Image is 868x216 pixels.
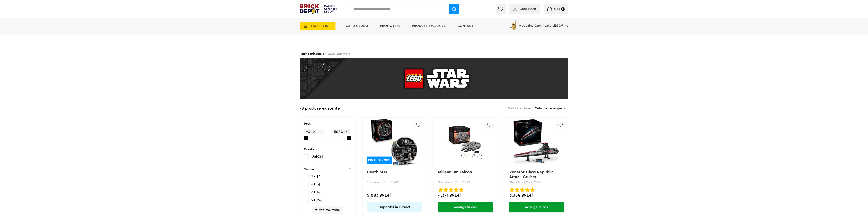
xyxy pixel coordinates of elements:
span: Adaugă în coș [509,202,564,212]
p: Preţ [304,122,311,125]
img: Evaluare cu stele [454,187,458,192]
p: Star Wars | Cod: 75192 [438,181,493,184]
span: Cele mai scumpe [535,107,564,110]
img: Evaluare cu stele [449,187,453,192]
span: Sortează după: [508,107,532,110]
a: Conectare [513,7,536,11]
div: 5,083.99Lei [367,193,421,197]
a: Adaugă în coș [505,202,568,212]
p: Star Wars | Cod: 75367 [509,181,564,184]
a: Venator-Class Republic Attack Cruiser [509,170,555,179]
img: Evaluare cu stele [510,187,514,192]
img: Evaluare cu stele [525,187,530,192]
small: 0 [561,7,565,11]
span: Vezi mai multe [312,206,343,214]
img: Evaluare cu stele [438,187,443,192]
p: Easybox: [304,148,318,151]
span: 13+ [311,174,317,178]
img: Evaluare cu stele [530,187,535,192]
span: 5084 Lei [331,129,351,135]
img: Venator-Class Republic Attack Cruiser [513,118,560,166]
a: Produse exclusive [412,24,446,28]
span: Coș [554,7,560,11]
div: 4,371.99Lei [438,193,493,197]
a: Magazine Certificate LEGO® [563,20,568,23]
span: 6+ [311,190,315,194]
img: Evaluare cu stele [444,187,448,192]
div: > LEGO Star Wars [300,49,568,58]
span: Magazine Certificate LEGO® [519,20,563,27]
a: Disponibil în curând [367,202,422,212]
div: 3,354.99Lei [509,193,564,197]
span: Conectare [519,7,536,11]
span: [62] [316,154,323,158]
span: [3] [315,182,320,186]
a: Death Star [367,170,387,174]
a: Card Cadou [346,24,368,28]
a: Millennium Falcon [438,170,472,174]
p: Vârstă: [304,168,315,171]
a: Contact [457,24,473,28]
img: Evaluare cu stele [515,187,519,192]
span: 9+ [311,198,315,202]
img: LEGO Star Wars [300,58,568,99]
span: 24 Lei [304,129,324,135]
span: 4+ [311,182,315,186]
img: Evaluare cu stele [520,187,525,192]
a: PROMOȚII % [380,24,400,28]
a: Adaugă în coș [434,202,497,212]
span: [14] [315,190,322,194]
span: [3] [317,174,322,178]
span: Da [311,154,316,158]
div: DIN OCTOMBRIE [367,157,392,164]
span: [26] [315,198,322,202]
img: Millennium Falcon [441,125,489,159]
div: 78 produse existente [300,104,340,113]
img: Evaluare cu stele [459,187,464,192]
a: Pagina principală [300,52,324,55]
img: Death Star [370,118,418,166]
span: CATEGORII [311,24,331,28]
span: Adaugă în coș [438,202,493,212]
p: Star Wars | Cod: 75419 [367,181,421,184]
